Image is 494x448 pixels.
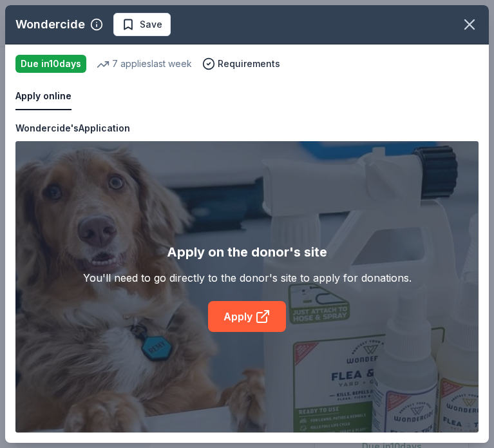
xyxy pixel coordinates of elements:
div: Due in 10 days [15,55,86,73]
a: Apply [208,301,286,332]
div: 7 applies last week [97,56,192,72]
div: Wondercide [15,14,85,35]
div: Wondercide's Application [15,121,130,136]
span: Save [140,17,162,32]
button: Requirements [202,56,280,72]
div: Apply on the donor's site [167,242,327,262]
button: Apply online [15,83,71,110]
button: Save [113,13,171,36]
span: Requirements [218,56,280,72]
div: You'll need to go directly to the donor's site to apply for donations. [83,270,412,286]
